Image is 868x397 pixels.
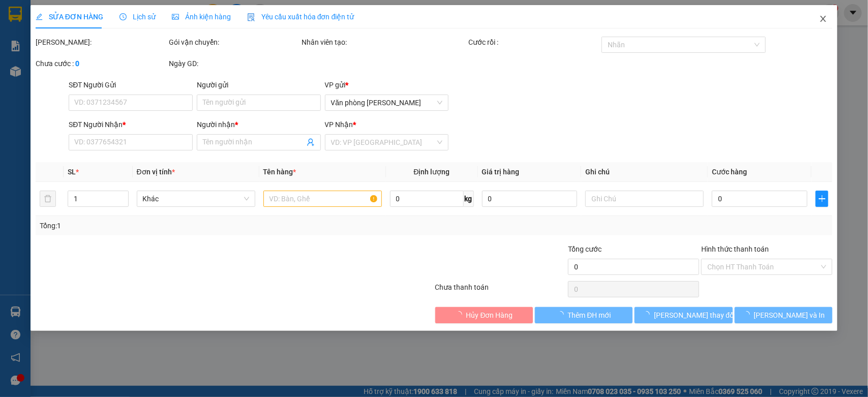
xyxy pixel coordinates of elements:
button: Thêm ĐH mới [535,307,633,323]
span: Cước hàng [712,168,747,176]
span: plus [816,195,828,203]
img: icon [247,13,255,21]
div: Tổng: 1 [40,220,336,231]
span: Tổng cước [568,245,602,253]
span: SỬA ĐƠN HÀNG [36,13,103,21]
div: Chưa cước : [36,58,167,69]
button: Close [809,5,837,34]
button: [PERSON_NAME] và In [735,307,832,323]
span: clock-circle [119,13,127,20]
th: Ghi chú [581,162,708,182]
button: Hủy Đơn Hàng [435,307,533,323]
span: Ảnh kiện hàng [172,13,231,21]
div: Chưa thanh toán [434,282,567,299]
div: Cước rồi : [468,37,600,48]
span: Định lượng [414,168,450,176]
div: Người gửi [197,79,321,90]
span: Yêu cầu xuất hóa đơn điện tử [247,13,354,21]
input: VD: Bàn, Ghế [263,191,382,207]
div: Ngày GD: [169,58,300,69]
span: picture [172,13,179,20]
span: kg [464,191,474,207]
span: Hủy Đơn Hàng [466,310,513,321]
div: [PERSON_NAME]: [36,37,167,48]
div: Nhân viên tạo: [302,37,466,48]
span: Văn phòng Cao Thắng [331,95,443,110]
span: Giá trị hàng [482,168,520,176]
span: loading [455,311,466,318]
span: user-add [307,138,315,146]
input: Ghi Chú [585,191,704,207]
span: Thêm ĐH mới [568,310,611,321]
span: Đơn vị tính [137,168,175,176]
span: [PERSON_NAME] thay đổi [654,310,735,321]
div: Gói vận chuyển: [169,37,300,48]
b: 0 [75,59,79,68]
span: Lịch sử [119,13,156,21]
span: loading [557,311,568,318]
div: SĐT Người Nhận [69,119,193,130]
button: plus [816,191,828,207]
span: Tên hàng [263,168,296,176]
div: VP gửi [325,79,449,90]
span: [PERSON_NAME] và In [754,310,825,321]
span: loading [743,311,754,318]
button: [PERSON_NAME] thay đổi [635,307,732,323]
button: delete [40,191,56,207]
div: SĐT Người Gửi [69,79,193,90]
span: Khác [143,191,249,206]
span: edit [36,13,43,20]
label: Hình thức thanh toán [701,245,769,253]
span: close [819,15,827,23]
span: VP Nhận [325,120,353,129]
span: loading [643,311,654,318]
div: Người nhận [197,119,321,130]
span: SL [68,168,76,176]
